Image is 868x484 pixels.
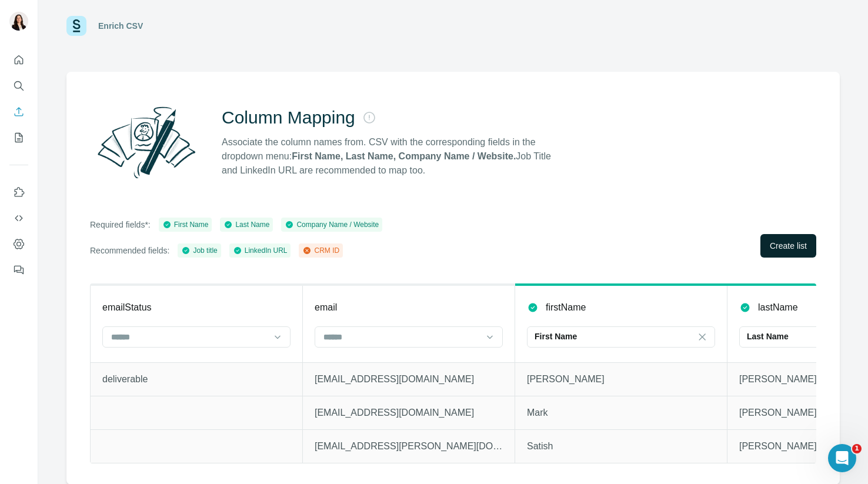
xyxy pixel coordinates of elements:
img: Avatar [9,12,28,31]
div: Last Name [223,219,269,230]
img: Surfe Illustration - Column Mapping [90,100,203,185]
div: First Name [162,219,209,230]
button: Enrich CSV [9,101,28,122]
button: Quick start [9,49,28,71]
div: CRM ID [302,245,339,256]
p: emailStatus [102,301,152,315]
div: Enrich CSV [98,20,143,32]
p: firstName [546,301,586,315]
button: Use Surfe on LinkedIn [9,182,28,203]
p: First Name [535,331,577,342]
p: lastName [758,301,798,315]
span: 1 [852,444,862,453]
p: Associate the column names from. CSV with the corresponding fields in the dropdown menu: Job Titl... [222,135,562,178]
button: Use Surfe API [9,208,28,229]
iframe: Intercom live chat [828,444,856,472]
p: deliverable [102,372,291,386]
p: Satish [527,439,715,453]
strong: First Name, Last Name, Company Name / Website. [292,151,516,161]
p: [EMAIL_ADDRESS][DOMAIN_NAME] [315,372,503,386]
span: Create list [770,240,807,252]
button: My lists [9,127,28,148]
button: Create list [760,234,816,258]
h2: Column Mapping [222,107,355,128]
p: Required fields*: [90,219,151,231]
button: Feedback [9,259,28,281]
div: Company Name / Website [285,219,379,230]
p: email [315,301,337,315]
button: Dashboard [9,233,28,255]
p: [PERSON_NAME] [527,372,715,386]
p: [EMAIL_ADDRESS][PERSON_NAME][DOMAIN_NAME] [315,439,503,453]
button: Search [9,75,28,96]
p: [EMAIL_ADDRESS][DOMAIN_NAME] [315,406,503,420]
p: Mark [527,406,715,420]
div: Job title [181,245,217,256]
p: Last Name [747,331,789,342]
img: Surfe Logo [66,16,86,36]
div: LinkedIn URL [233,245,288,256]
p: Recommended fields: [90,245,169,256]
